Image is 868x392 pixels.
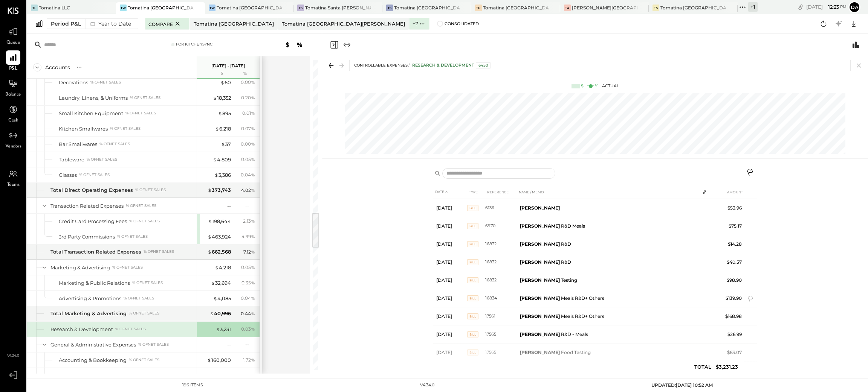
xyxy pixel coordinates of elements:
div: % of NET SALES [99,141,130,147]
span: % [251,326,255,332]
div: Credit Card Processing Fees [59,218,127,225]
div: Small Kitchen Equipment [59,110,123,117]
td: R&D - Meals [517,362,700,380]
td: [DATE] [433,199,467,217]
td: 6136 [485,199,517,217]
div: 0.20 [241,94,255,101]
a: Vendors [0,128,26,150]
div: 0.35 [241,280,255,286]
label: + 7 [413,20,418,27]
div: 160,000 [207,357,231,364]
td: Meals R&D+ Others [517,307,700,325]
div: -- [245,341,255,348]
button: Tomatina [GEOGRAPHIC_DATA] [190,18,278,30]
div: 0.44 [241,310,255,317]
div: Laundry, Linens, & Uniforms [59,94,128,102]
span: Consolidated [445,21,479,26]
div: Tomatina [GEOGRAPHIC_DATA] [128,5,194,11]
td: $98.90 [716,271,745,289]
div: Accounts [45,64,70,71]
div: 0.00 [241,79,255,86]
span: $ [208,187,212,193]
td: $139.90 [716,289,745,307]
div: TA [564,5,571,11]
b: [PERSON_NAME] [520,368,560,373]
span: BILL [467,241,478,247]
a: Cash [0,102,26,124]
span: $ [210,310,214,316]
div: 1.72 [243,357,255,363]
div: TL [31,5,38,11]
div: copy link [797,3,804,11]
div: 6450 [476,62,491,68]
div: 373,743 [208,187,231,194]
div: 0.05 [241,264,255,271]
b: [PERSON_NAME] [520,223,560,229]
div: -- [227,341,231,348]
div: 662,568 [208,248,231,255]
div: 196 items [182,382,203,388]
span: % [251,310,255,316]
td: [DATE] [433,307,467,325]
span: % [251,79,255,85]
div: 32,694 [211,280,231,287]
div: % of NET SALES [79,172,110,178]
span: BILL [467,205,478,211]
span: % [251,372,255,378]
span: UPDATED: [DATE] 10:52 AM [651,382,713,388]
div: % of NET SALES [112,265,143,270]
div: Tomatina LLC [39,5,70,11]
span: $ [220,79,225,85]
div: 7.12 [243,249,255,255]
span: $ [215,126,219,132]
span: Vendors [5,143,21,150]
div: % [233,71,257,77]
div: Accounting & Bookkeeping [59,357,127,364]
div: Research & Development [50,326,113,333]
span: $ [211,280,215,286]
button: Compare [145,18,189,30]
b: [PERSON_NAME] [520,313,560,319]
div: Advertising & Promotions [59,295,121,302]
div: General & Administrative Expenses [50,341,136,348]
td: [DATE] [433,343,467,362]
td: R&D Meals [517,217,700,235]
div: % [595,83,598,89]
b: [PERSON_NAME] [520,349,560,355]
th: DATE [433,185,467,199]
div: Tomatina [GEOGRAPHIC_DATA] [217,5,283,11]
td: 6970 [485,217,517,235]
span: % [251,156,255,162]
a: P&L [0,50,26,72]
span: % [251,280,255,286]
div: Tomatina Santa [PERSON_NAME] [305,5,371,11]
div: $ [201,71,231,77]
div: TS [297,5,304,11]
button: Tomatina [GEOGRAPHIC_DATA][PERSON_NAME] [278,18,409,30]
div: 463,924 [208,233,231,240]
div: Consulting [59,372,86,379]
div: 3rd Party Commissions [59,233,115,240]
a: Balance [0,76,26,98]
div: 60 [220,79,231,86]
div: 0.01 [242,110,255,117]
td: 17565 [485,343,517,362]
b: [PERSON_NAME] [520,259,560,265]
div: 0.04 [241,172,255,178]
span: % [251,264,255,270]
div: + 1 [748,2,758,12]
div: -- [227,202,231,210]
div: % of NET SALES [126,203,156,208]
td: R&D [517,235,700,253]
span: % [251,110,255,116]
div: v 4.34.0 [420,382,434,388]
div: 18,352 [213,94,231,102]
span: % [251,141,255,147]
span: % [251,295,255,301]
span: $ [215,264,219,270]
div: % of NET SALES [129,357,159,363]
div: Total Marketing & Advertising [50,310,127,317]
td: [DATE] [433,289,467,307]
span: $ [208,249,212,255]
span: $ [213,156,217,163]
